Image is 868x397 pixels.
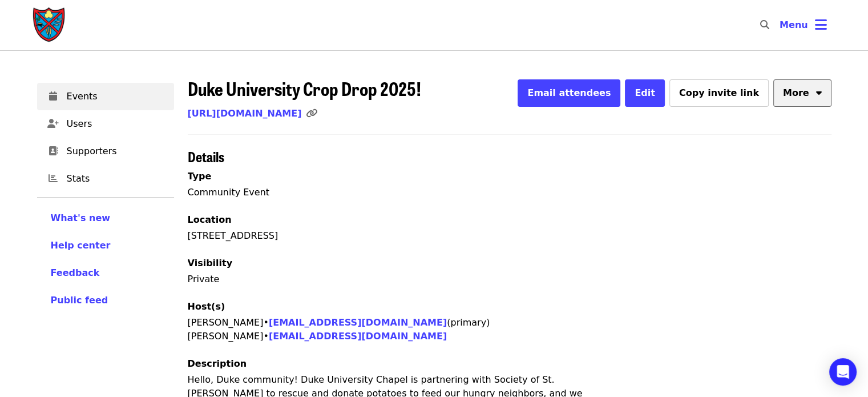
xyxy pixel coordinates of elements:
[47,118,59,129] i: user-plus icon
[760,19,769,30] i: search icon
[527,87,611,98] span: Email attendees
[67,90,165,103] span: Events
[49,173,58,184] i: chart-bar icon
[829,358,857,386] div: Open Intercom Messenger
[679,87,759,98] span: Copy invite link
[33,7,67,43] img: Society of St. Andrew - Home
[37,138,174,165] a: Supporters
[49,91,57,102] i: calendar icon
[51,295,108,306] span: Public feed
[188,214,232,225] span: Location
[770,11,836,39] button: Toggle account menu
[51,240,111,251] span: Help center
[188,272,831,286] p: Private
[669,79,769,107] button: Copy invite link
[67,145,165,158] span: Supporters
[815,17,827,33] i: bars icon
[816,86,822,97] i: sort-down icon
[37,110,174,138] a: Users
[188,75,421,102] span: Duke University Crop Drop 2025!
[635,87,655,98] span: Edit
[49,146,58,157] i: address-book icon
[783,86,809,100] span: More
[780,19,808,30] span: Menu
[188,171,212,182] span: Type
[37,165,174,193] a: Stats
[51,212,111,223] span: What's new
[67,172,165,186] span: Stats
[518,79,620,107] button: Email attendees
[67,117,165,131] span: Users
[269,317,447,328] a: [EMAIL_ADDRESS][DOMAIN_NAME]
[51,211,160,225] a: What's new
[776,11,785,39] input: Search
[51,266,100,280] button: Feedback
[188,317,490,342] span: [PERSON_NAME] • (primary) [PERSON_NAME] •
[773,79,831,107] button: More
[188,146,224,166] span: Details
[51,239,160,252] a: Help center
[188,229,831,243] div: [STREET_ADDRESS]
[188,187,270,198] span: Community Event
[306,108,324,119] span: Click to copy link!
[37,83,174,110] a: Events
[188,301,225,312] span: Host(s)
[51,294,160,307] a: Public feed
[188,108,302,119] a: [URL][DOMAIN_NAME]
[188,358,247,369] span: Description
[625,79,665,107] button: Edit
[269,331,447,342] a: [EMAIL_ADDRESS][DOMAIN_NAME]
[188,258,233,268] span: Visibility
[306,108,317,119] i: link icon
